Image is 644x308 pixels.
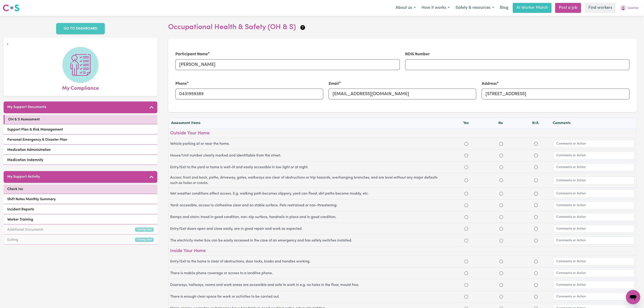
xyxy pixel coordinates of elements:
a: Find workers [585,3,616,13]
label: Yard: accessible, access to clothesline clear and on stable surface. Pets restrained or non-threa... [170,203,449,208]
h2: Occupational Health & Safety (OH & S) [168,23,637,32]
input: No [500,215,503,219]
input: Comments or Action [553,190,635,198]
span: Personal Emergency & Disaster Plan [7,137,67,143]
input: Comments or Action [553,281,635,289]
div: Yes [449,120,484,126]
input: Yes [465,271,468,275]
input: Comments or Action [553,201,635,209]
label: Email [329,81,339,87]
input: Comments or Action [553,152,635,159]
input: Yes [465,283,468,287]
img: Careseekers logo [3,4,19,12]
input: N/A [534,227,538,231]
label: Ramps and stairs: tread in good condition, non-slip surface, handrails in place and in good condi... [170,214,449,220]
input: No [500,239,503,242]
span: Medication Indemnity [7,157,43,163]
label: Entry/Exit doors open and close easily, are in good repair and work as expected. [170,226,449,232]
a: Check Ins [4,185,157,194]
a: Additional DocumentsComing Soon [4,225,157,234]
label: There is enough clear space for work or activities to be carried out. [170,294,449,299]
input: Comments or Action [553,257,635,265]
div: Comments [553,120,634,126]
button: My Account [618,3,641,13]
label: NDIS Number [405,51,430,57]
span: Worker Training [7,217,33,222]
a: Personal Emergency & Disaster Plan [4,135,157,145]
input: Comments or Action [553,225,635,233]
label: House/Unit number clearly marked and identifiable from the street. [170,153,449,158]
input: Yes [465,260,468,263]
input: No [500,260,503,263]
a: Medication Indemnity [4,156,157,165]
label: Wet weather conditions affect access. E.g. walking path becomes slippery, yard can flood, dirt pa... [170,191,449,196]
a: Worker Training [4,215,157,224]
div: Assessment Items [171,120,449,126]
label: There is mobile phone coverage or access to a landline phone. [170,271,449,276]
input: Yes [465,165,468,169]
input: Yes [465,204,468,207]
input: No [500,165,503,169]
button: My Support Activity [4,171,157,183]
span: Incident Reports [7,207,34,212]
span: Additional Documents [7,227,44,232]
input: N/A [534,239,538,242]
input: N/A [534,215,538,219]
input: N/A [534,204,538,207]
label: The electricity meter box can be easily accessed in the case of an emergency and has safety switc... [170,238,449,243]
input: Yes [465,179,468,182]
a: Blog [497,3,511,13]
label: Vehicle parking at or near the home. [170,141,449,147]
h5: My Support Documents [7,105,46,109]
input: Comments or Action [553,293,635,301]
a: ExitingComing Soon [4,235,157,245]
a: Careseekers logo [3,3,19,13]
h5: My Support Activity [7,175,40,179]
input: No [500,154,503,157]
input: N/A [534,192,538,195]
input: No [500,271,503,275]
input: No [500,142,503,146]
label: Participant Name [175,51,208,57]
h3: Inside Your Home [170,248,635,254]
input: N/A [534,271,538,275]
input: N/A [534,283,538,287]
input: No [500,179,503,182]
input: Yes [465,142,468,146]
button: About us [393,3,419,13]
input: Yes [465,295,468,299]
a: Medication Administration [4,145,157,155]
h3: Outside Your Home [170,131,635,136]
input: N/A [534,142,538,146]
input: Comments or Action [553,163,635,171]
input: Comments or Action [553,213,635,221]
button: My Support Documents [4,101,157,113]
button: How it works [419,3,453,13]
div: N/A [518,120,553,126]
label: Entry/Exit to the home is clear of obstructions, door locks, knobs and handles working. [170,259,449,264]
label: Entry/Exit to the yard or home is well-lit and easily accessible in low light or at night. [170,165,449,170]
span: Lourice [628,6,638,11]
input: No [500,227,503,231]
input: N/A [534,154,538,157]
input: No [500,283,503,287]
input: Comments or Action [553,177,635,184]
a: Support Plan & Risk Management [4,125,157,134]
input: N/A [534,295,538,299]
span: Shift Notes Monthly Summary [7,197,56,202]
input: Yes [465,227,468,231]
label: Phone [175,81,187,87]
label: Access: front and back, paths, driveway, gates, walkways are clear of obstructions or trip hazard... [170,175,449,186]
input: Comments or Action [553,237,635,244]
iframe: Button to launch messaging window, conversation in progress [626,290,640,304]
a: OH & S Assessment [4,115,157,124]
input: Comments or Action [553,140,635,148]
input: Comments or Action [553,269,635,277]
div: No [484,120,518,126]
a: Post a job [555,3,581,13]
input: N/A [534,165,538,169]
input: Yes [465,215,468,219]
span: Exiting [7,237,18,243]
a: My Compliance [7,47,154,92]
label: Doorways, hallways, rooms and work areas are accessible and safe to work in e.g. no holes in the ... [170,282,449,288]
